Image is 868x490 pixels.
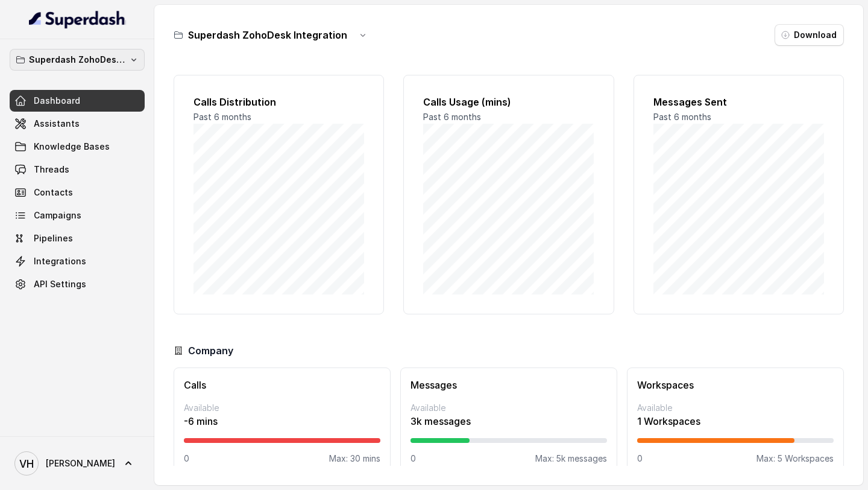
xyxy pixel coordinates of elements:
[535,453,607,465] p: Max: 5k messages
[29,52,125,67] p: Superdash ZohoDesk Integration
[10,273,145,295] a: API Settings
[637,414,834,428] p: 1 Workspaces
[410,402,607,414] p: Available
[34,209,81,221] span: Campaigns
[34,118,80,130] span: Assistants
[653,112,711,122] span: Past 6 months
[184,453,189,465] p: 0
[10,159,145,180] a: Threads
[34,141,110,153] span: Knowledge Bases
[188,28,347,42] h3: Superdash ZohoDesk Integration
[423,95,594,109] h2: Calls Usage (mins)
[423,112,481,122] span: Past 6 months
[34,255,86,267] span: Integrations
[10,49,145,71] button: Superdash ZohoDesk Integration
[10,113,145,135] a: Assistants
[637,453,643,465] p: 0
[410,453,416,465] p: 0
[34,232,73,244] span: Pipelines
[10,90,145,112] a: Dashboard
[410,414,607,428] p: 3k messages
[10,250,145,272] a: Integrations
[756,453,834,465] p: Max: 5 Workspaces
[10,227,145,249] a: Pipelines
[34,164,69,176] span: Threads
[10,182,145,203] a: Contacts
[29,10,126,29] img: light.svg
[193,112,251,122] span: Past 6 months
[193,95,364,109] h2: Calls Distribution
[410,378,607,392] h3: Messages
[637,378,834,392] h3: Workspaces
[184,402,380,414] p: Available
[10,136,145,157] a: Knowledge Bases
[188,343,233,358] h3: Company
[775,24,844,46] button: Download
[34,95,80,107] span: Dashboard
[34,278,86,290] span: API Settings
[184,378,380,392] h3: Calls
[19,457,34,470] text: VH
[184,414,380,428] p: -6 mins
[653,95,824,109] h2: Messages Sent
[637,402,834,414] p: Available
[34,186,73,199] span: Contacts
[329,453,380,465] p: Max: 30 mins
[46,457,115,469] span: [PERSON_NAME]
[10,205,145,226] a: Campaigns
[10,447,145,480] a: [PERSON_NAME]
